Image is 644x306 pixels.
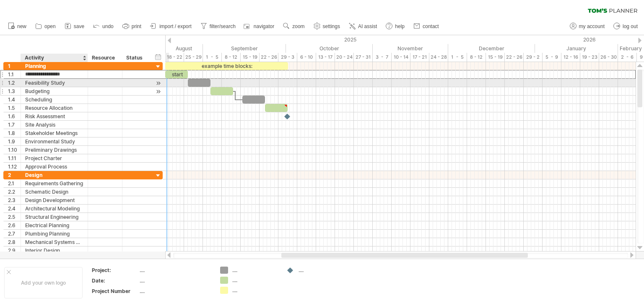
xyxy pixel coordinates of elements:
[222,53,241,62] div: 8 - 12
[203,44,286,53] div: September 2025
[8,179,21,187] div: 2.1
[198,21,238,32] a: filter/search
[91,21,116,32] a: undo
[25,221,83,229] div: Electrical Planning
[165,53,184,62] div: 18 - 22
[618,53,637,62] div: 2 - 6
[92,277,138,284] div: Date:
[25,179,83,187] div: Requirements Gathering
[25,246,83,254] div: Interior Design
[316,53,335,62] div: 13 - 17
[292,23,304,29] span: zoom
[8,129,21,137] div: 1.8
[25,62,83,70] div: Planning
[323,23,340,29] span: settings
[6,21,29,32] a: new
[392,53,410,62] div: 10 - 14
[8,205,21,213] div: 2.4
[25,121,83,129] div: Site Analysis
[92,54,117,62] div: Resource
[8,213,21,221] div: 2.5
[102,23,114,29] span: undo
[8,230,21,238] div: 2.7
[25,79,83,87] div: Feasibility Study
[4,267,83,298] div: Add your own logo
[505,53,524,62] div: 22 - 26
[8,196,21,204] div: 2.3
[159,23,192,29] span: import / export
[286,44,373,53] div: October 2025
[92,267,138,274] div: Project:
[297,53,316,62] div: 6 - 10
[354,53,373,62] div: 27 - 31
[486,53,505,62] div: 15 - 19
[232,277,278,284] div: ....
[568,21,607,32] a: my account
[242,21,277,32] a: navigator
[8,221,21,229] div: 2.6
[524,53,543,62] div: 29 - 2
[8,112,21,120] div: 1.6
[373,44,448,53] div: November 2025
[203,53,222,62] div: 1 - 5
[580,53,599,62] div: 19 - 23
[347,21,379,32] a: AI assist
[312,21,343,32] a: settings
[358,23,377,29] span: AI assist
[278,53,297,62] div: 29 - 3
[92,288,138,295] div: Project Number
[25,104,83,112] div: Resource Allocation
[623,23,638,29] span: log out
[25,54,83,62] div: Activity
[599,53,618,62] div: 26 - 30
[8,96,21,104] div: 1.4
[25,230,83,238] div: Plumbing Planning
[561,53,580,62] div: 12 - 16
[448,53,467,62] div: 1 - 5
[140,288,210,295] div: ....
[62,21,87,32] a: save
[25,129,83,137] div: Stakeholder Meetings
[429,53,448,62] div: 24 - 28
[17,23,26,29] span: new
[411,21,441,32] a: contact
[410,53,429,62] div: 17 - 21
[384,21,407,32] a: help
[25,196,83,204] div: Design Development
[8,137,21,145] div: 1.9
[8,246,21,254] div: 2.9
[232,267,278,274] div: ....
[8,87,21,95] div: 1.3
[467,53,486,62] div: 8 - 12
[8,238,21,246] div: 2.8
[148,21,194,32] a: import / export
[299,267,344,274] div: ....
[535,44,618,53] div: January 2026
[25,154,83,162] div: Project Charter
[8,188,21,196] div: 2.2
[154,79,162,88] div: scroll to activity
[8,121,21,129] div: 1.7
[132,23,141,29] span: print
[8,79,21,87] div: 1.2
[184,53,203,62] div: 25 - 29
[25,205,83,213] div: Architectural Modeling
[232,287,278,294] div: ....
[25,87,83,95] div: Budgeting
[8,163,21,171] div: 1.12
[25,146,83,154] div: Preliminary Drawings
[210,23,236,29] span: filter/search
[74,23,84,29] span: save
[423,23,439,29] span: contact
[25,163,83,171] div: Approval Process
[8,104,21,112] div: 1.5
[25,171,83,179] div: Design
[165,62,288,70] div: example time blocks:
[395,23,405,29] span: help
[165,70,188,78] div: start
[543,53,561,62] div: 5 - 9
[25,96,83,104] div: Scheduling
[8,146,21,154] div: 1.10
[373,53,392,62] div: 3 - 7
[25,137,83,145] div: Environmental Study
